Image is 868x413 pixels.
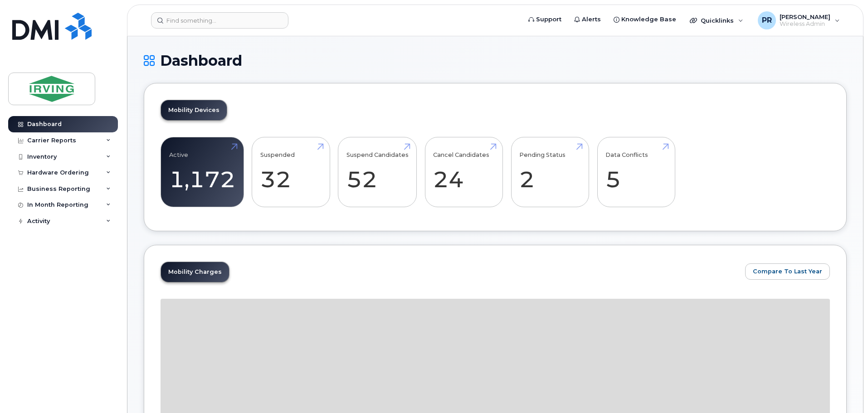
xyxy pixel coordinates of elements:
a: Cancel Candidates 24 [433,142,494,202]
a: Pending Status 2 [519,142,580,202]
h1: Dashboard [144,53,847,68]
span: Compare To Last Year [753,267,822,276]
a: Mobility Devices [161,100,227,120]
a: Data Conflicts 5 [605,142,667,202]
a: Suspend Candidates 52 [346,142,409,202]
a: Mobility Charges [161,262,229,282]
a: Suspended 32 [260,142,322,202]
a: Active 1,172 [169,142,235,202]
button: Compare To Last Year [745,263,830,280]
